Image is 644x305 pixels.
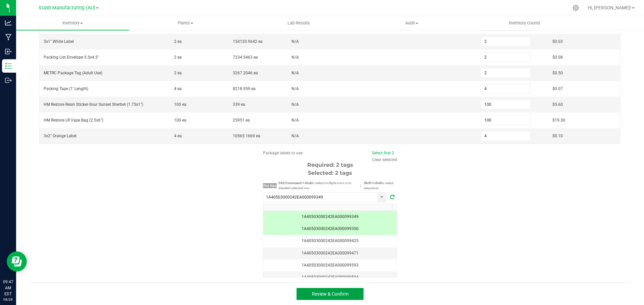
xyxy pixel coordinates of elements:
[233,71,258,75] span: 3267.2046 ea
[3,279,13,297] p: 09:47 AM EDT
[16,20,129,26] span: Inventory
[267,250,393,256] div: 1A40503000242EA000099471
[233,39,263,44] span: 154120.9642 ea
[291,71,299,75] span: N/A
[552,86,563,91] span: $0.07
[291,134,299,138] span: N/A
[312,291,348,297] span: Review & Confirm
[174,102,186,107] span: 100 ea
[263,169,397,177] div: Selected: 2 tags
[267,262,393,269] div: 1A40503000242EA000099593
[297,288,364,300] button: Review & Confirm
[5,19,12,26] inline-svg: Analytics
[3,297,13,302] p: 08/28
[552,134,563,138] span: $0.10
[588,5,631,10] span: Hi, [PERSON_NAME]!
[552,71,563,75] span: $0.50
[552,102,563,107] span: $5.60
[174,118,186,123] span: 100 ea
[552,55,563,60] span: $0.08
[278,20,319,26] span: Lab Results
[242,16,355,30] a: Lab Results
[291,39,299,44] span: N/A
[355,16,468,30] a: Audit
[572,5,580,11] div: Manage settings
[5,48,12,55] inline-svg: Inbound
[388,193,397,201] span: Refresh tags
[552,118,565,123] span: $19.30
[174,134,182,138] span: 4 ea
[263,161,397,169] div: Required: 2 tags
[233,86,256,91] span: 8218.959 ea
[44,39,74,44] span: 3x1" White Label
[44,86,88,91] span: Packing Tape (1' Length)
[263,151,303,155] span: Package labels to use
[364,181,393,190] span: to select sequence
[364,181,381,185] strong: Shift + click
[291,102,299,107] span: N/A
[233,55,258,60] span: 7234.5463 ea
[44,102,143,107] span: HM Restore Resin Sticker-Sour Sunset Sherbet (1.75x1")
[267,226,393,232] div: 1A40503000242EA000099350
[372,151,394,155] a: Select first 2
[174,86,182,91] span: 4 ea
[233,134,260,138] span: 10565.1669 ea
[278,181,352,190] span: to select multiple rows or to deselect selected row
[5,34,12,41] inline-svg: Manufacturing
[44,118,103,123] span: HM Restore LR Vape Bag (2.5x6")
[233,102,245,107] span: 339 ea
[552,39,563,44] span: $0.03
[5,77,12,84] inline-svg: Outbound
[278,181,312,185] strong: Ctrl/Command + click
[291,55,299,60] span: N/A
[44,134,76,138] span: 3x2" Orange Label
[500,20,549,26] span: Inventory Counts
[357,183,364,188] span: |
[263,193,377,202] input: Search Tags
[174,71,182,75] span: 2 ea
[129,16,242,30] a: Plants
[44,71,102,75] span: METRC Package Tag (Adult Use)
[16,16,129,30] a: Inventory
[39,5,95,11] span: Stash Manufacturing (AU)
[7,251,27,272] iframe: Resource center
[263,183,277,188] span: Pro tips
[267,238,393,244] div: 1A40503000242EA000099425
[267,214,393,220] div: 1A40503000242EA000099349
[267,274,393,281] div: 1A40503000242EA000099594
[291,86,299,91] span: N/A
[44,55,99,60] span: Packing List Envelope 5.5x4.5"
[5,63,12,69] inline-svg: Inventory
[174,39,182,44] span: 2 ea
[174,55,182,60] span: 2 ea
[233,118,250,123] span: 25951 ea
[291,118,299,123] span: N/A
[372,157,397,162] a: Clear selected
[129,20,242,26] span: Plants
[356,20,468,26] span: Audit
[468,16,581,30] a: Inventory Counts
